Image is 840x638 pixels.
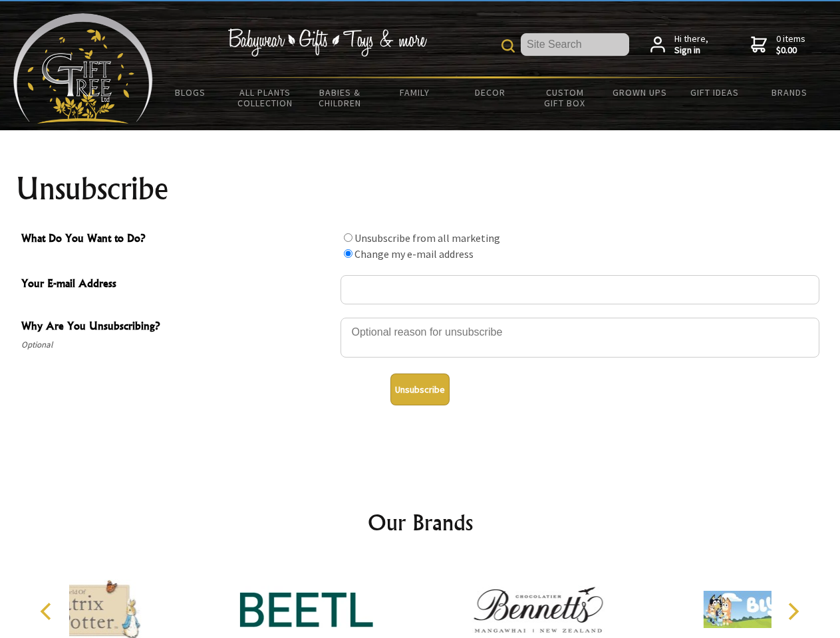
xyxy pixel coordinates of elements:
input: What Do You Want to Do? [344,233,352,242]
a: Grown Ups [602,78,677,106]
strong: $0.00 [776,45,805,56]
a: Family [378,78,453,106]
a: Hi there,Sign in [650,33,708,56]
input: Your E-mail Address [341,275,819,304]
h1: Unsubscribe [16,173,825,205]
input: What Do You Want to Do? [344,249,352,258]
a: Brands [752,78,827,106]
span: 0 items [776,33,805,56]
a: Babies & Children [303,78,378,117]
img: product search [501,39,515,53]
label: Unsubscribe from all marketing [354,231,500,245]
input: Site Search [521,33,629,56]
h2: Our Brands [27,506,814,538]
button: Next [778,597,807,626]
strong: Sign in [674,45,708,56]
textarea: Why Are You Unsubscribing? [341,318,819,358]
button: Previous [33,597,63,626]
span: Why Are You Unsubscribing? [21,318,334,337]
span: Optional [21,337,334,353]
span: Hi there, [674,33,708,56]
label: Change my e-mail address [354,247,474,261]
a: Custom Gift Box [527,78,603,117]
button: Unsubscribe [390,373,450,405]
a: BLOGS [153,78,228,106]
a: Gift Ideas [677,78,752,106]
a: Decor [452,78,527,106]
span: Your E-mail Address [21,275,334,294]
a: All Plants Collection [228,78,303,117]
a: 0 items$0.00 [751,33,805,56]
img: Babywear - Gifts - Toys & more [227,29,427,56]
img: Babyware - Gifts - Toys and more... [13,13,153,124]
span: What Do You Want to Do? [21,230,334,249]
